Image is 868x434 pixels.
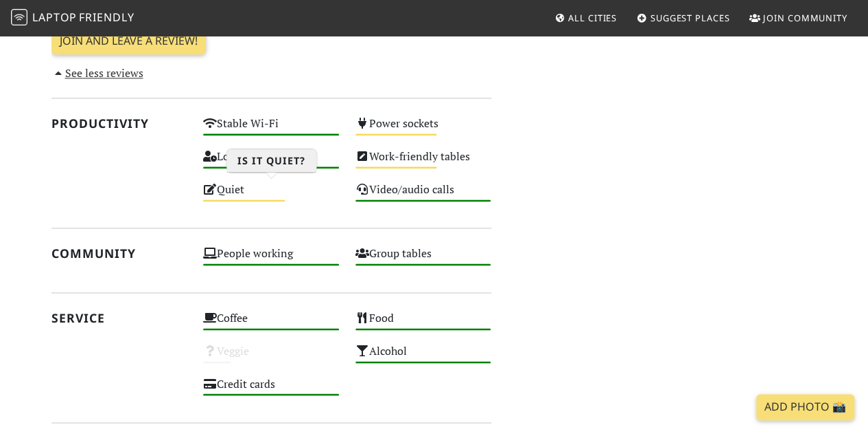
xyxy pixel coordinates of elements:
span: Suggest Places [650,12,730,24]
h2: Community [51,246,187,261]
div: Work-friendly tables [347,147,500,180]
a: Join and leave a review! [51,28,206,54]
h2: Service [51,311,187,325]
a: See less reviews [51,65,143,80]
div: Group tables [347,243,500,276]
div: Veggie [195,341,347,374]
a: All Cities [549,6,622,30]
div: Credit cards [195,374,347,407]
a: LaptopFriendly LaptopFriendly [11,6,134,30]
div: Long stays [195,147,347,180]
div: People working [195,243,347,276]
a: Suggest Places [631,6,736,30]
span: All Cities [568,12,617,24]
span: Laptop [32,10,77,25]
span: Friendly [79,10,134,25]
div: Alcohol [347,341,500,374]
h3: Is it quiet? [226,149,316,172]
span: Join Community [763,12,847,24]
div: Power sockets [347,113,500,147]
div: Food [347,308,500,341]
div: Coffee [195,308,347,341]
h2: Productivity [51,116,187,131]
div: Video/audio calls [347,180,500,213]
div: Quiet [195,180,347,213]
img: LaptopFriendly [11,9,27,25]
a: Join Community [744,6,853,30]
div: Stable Wi-Fi [195,113,347,147]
